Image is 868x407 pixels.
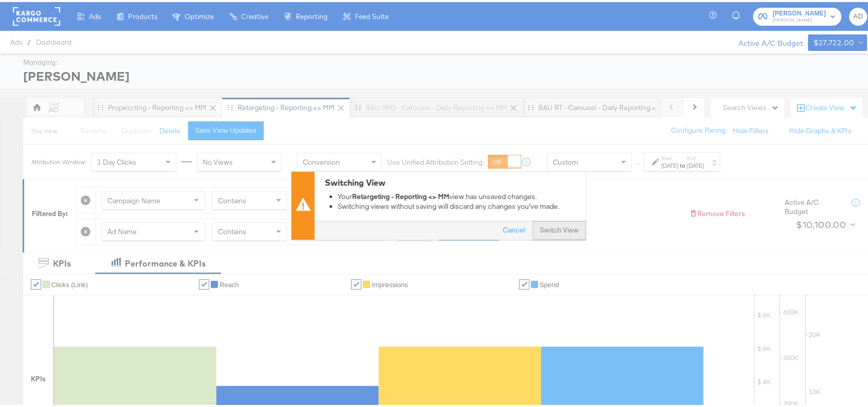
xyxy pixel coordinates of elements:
[338,190,581,200] li: Your view has unsaved changes.
[533,219,586,238] button: Switch View
[325,175,581,187] div: Switching View
[496,219,533,238] button: Cancel
[338,200,581,209] li: Switching views without saving will discard any changes you've made.
[352,190,449,199] strong: Retargeting - Reporting <> MM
